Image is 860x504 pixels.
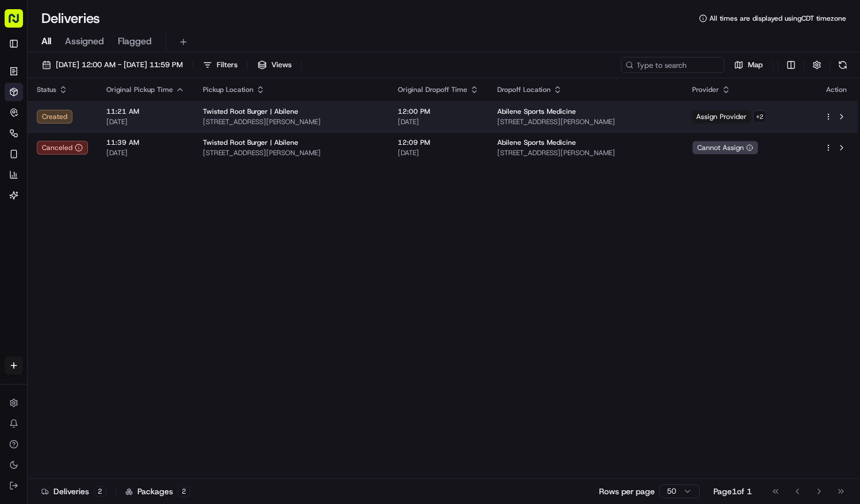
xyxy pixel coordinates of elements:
div: Start new chat [39,109,189,121]
span: All [41,34,51,48]
span: 12:09 PM [398,138,479,147]
div: Page 1 of 1 [713,486,752,497]
p: Welcome 👋 [11,45,209,64]
span: Filters [217,60,237,70]
div: Packages [125,486,190,497]
span: Pickup Location [203,85,254,94]
span: [DATE] [398,117,479,126]
span: [STREET_ADDRESS][PERSON_NAME] [203,117,379,126]
div: Action [824,85,849,94]
span: 11:39 AM [106,138,185,147]
span: Views [271,60,291,70]
div: 📗 [11,167,21,176]
img: Nash [11,11,34,34]
span: Twisted Root Burger | Abilene [203,138,298,147]
input: Got a question? Start typing here... [30,74,207,86]
span: Pylon [114,194,139,203]
a: Powered byPylon [81,194,139,203]
img: 1736555255976-a54dd68f-1ca7-489b-9aae-adbdc363a1c4 [11,109,32,130]
button: Views [252,57,297,73]
span: 11:21 AM [106,107,185,116]
div: Deliveries [41,486,106,497]
span: [STREET_ADDRESS][PERSON_NAME] [497,148,674,157]
span: Status [37,85,56,94]
h1: Deliveries [41,9,100,28]
button: Start new chat [195,113,209,126]
span: [DATE] [106,117,185,126]
span: Knowledge Base [23,166,88,178]
span: Abilene Sports Medicine [497,138,576,147]
span: API Documentation [109,166,185,178]
span: [DATE] [398,148,479,157]
div: We're available if you need us! [39,121,145,130]
span: Dropoff Location [497,85,551,94]
span: [STREET_ADDRESS][PERSON_NAME] [203,148,379,157]
span: All times are displayed using CDT timezone [709,14,846,23]
span: Flagged [118,34,152,48]
span: 12:00 PM [398,107,479,116]
span: Original Dropoff Time [398,85,467,94]
div: 2 [178,486,190,497]
span: Assigned [65,34,104,48]
span: [DATE] [106,148,185,157]
span: Twisted Root Burger | Abilene [203,107,298,116]
span: Assign Provider [692,110,751,123]
a: 💻API Documentation [93,161,189,182]
button: Cannot Assign [692,141,758,155]
div: 💻 [97,167,106,176]
span: Abilene Sports Medicine [497,107,576,116]
button: [DATE] 12:00 AM - [DATE] 11:59 PM [37,57,188,73]
span: [STREET_ADDRESS][PERSON_NAME] [497,117,674,126]
button: Refresh [835,57,851,73]
div: 2 [94,486,106,497]
button: Filters [198,57,243,73]
span: [DATE] 12:00 AM - [DATE] 11:59 PM [56,60,183,70]
p: Rows per page [599,486,655,497]
span: Original Pickup Time [106,85,173,94]
span: Provider [692,85,719,94]
button: Map [729,57,768,73]
span: Map [748,60,763,70]
a: 📗Knowledge Base [7,161,93,182]
button: Canceled [37,141,88,155]
button: +2 [753,110,766,123]
input: Type to search [621,57,724,73]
